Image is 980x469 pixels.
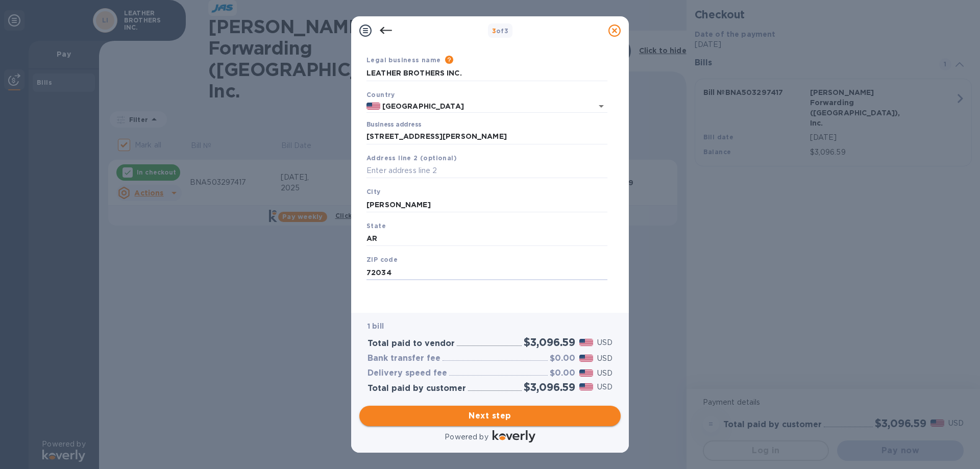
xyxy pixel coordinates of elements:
[366,122,421,128] label: Business address
[550,354,575,363] h3: $0.00
[492,27,496,35] span: 3
[579,369,593,377] img: USD
[597,382,612,392] p: USD
[366,231,607,246] input: Enter state
[366,188,381,195] b: City
[366,154,457,162] b: Address line 2 (optional)
[366,56,441,64] b: Legal business name
[597,337,612,348] p: USD
[366,163,607,179] input: Enter address line 2
[366,265,607,280] input: Enter ZIP code
[366,91,395,98] b: Country
[492,27,509,35] b: of 3
[366,197,607,212] input: Enter city
[367,368,447,378] h3: Delivery speed fee
[367,339,455,349] h3: Total paid to vendor
[367,322,384,330] b: 1 bill
[366,129,607,144] input: Enter address
[597,368,612,379] p: USD
[579,383,593,390] img: USD
[359,406,621,426] button: Next step
[550,368,575,378] h3: $0.00
[367,384,466,393] h3: Total paid by customer
[366,256,398,263] b: ZIP code
[579,339,593,346] img: USD
[367,410,612,422] span: Next step
[524,381,575,393] h2: $3,096.59
[594,99,608,113] button: Open
[380,100,579,113] input: Select country
[445,432,488,442] p: Powered by
[579,355,593,362] img: USD
[524,336,575,349] h2: $3,096.59
[493,430,535,442] img: Logo
[597,353,612,364] p: USD
[367,354,440,363] h3: Bank transfer fee
[366,103,380,110] img: US
[366,222,386,230] b: State
[366,66,607,81] input: Enter legal business name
